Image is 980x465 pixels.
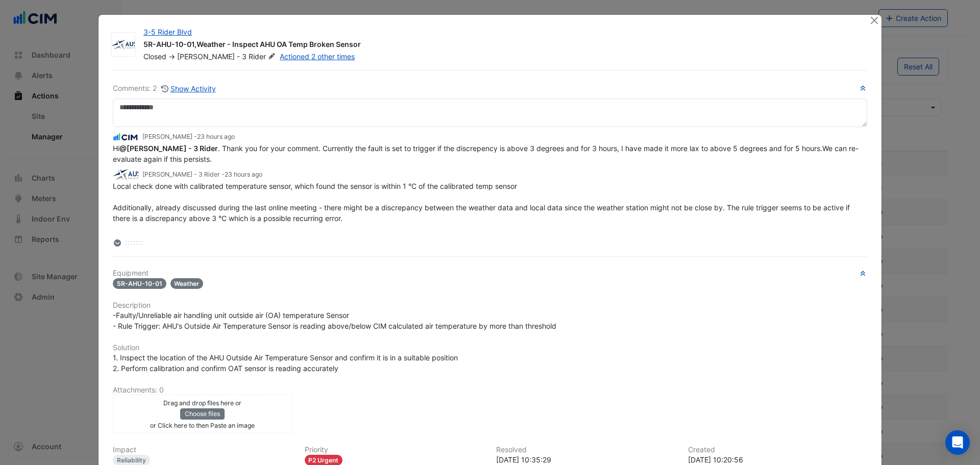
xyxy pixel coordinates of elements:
span: 2025-10-07 10:20:57 [225,170,262,178]
h6: Resolved [496,446,676,454]
div: [DATE] 10:20:56 [688,454,868,465]
small: [PERSON_NAME] - 3 Rider - [142,170,262,179]
a: 3-5 Rider Blvd [143,28,192,36]
button: Close [869,15,879,26]
div: [DATE] 10:35:29 [496,454,676,465]
small: [PERSON_NAME] - [142,132,235,141]
div: Open Intercom Messenger [945,430,970,455]
img: Australis Facilities Management [113,169,138,180]
small: Drag and drop files here or [163,399,241,407]
h6: Description [113,301,867,310]
img: Australis Facilities Management [111,40,135,50]
span: Local check done with calibrated temperature sensor, which found the sensor is within 1 °C of the... [113,182,852,244]
button: Show Activity [161,83,216,94]
span: Hi . Thank you for your comment. Currently the fault is set to trigger if the discrepency is abov... [113,144,859,163]
div: Comments: 2 [113,83,216,94]
div: 5R-AHU-10-01,Weather - Inspect AHU OA Temp Broken Sensor [143,39,857,52]
span: -> [168,52,175,61]
img: CIM [113,132,138,143]
h6: Priority [305,446,484,454]
span: [PERSON_NAME] - 3 [177,52,247,61]
fa-layers: More [113,239,122,247]
a: Actioned 2 other times [280,52,355,61]
span: 5R-AHU-10-01 [113,278,166,289]
h6: Equipment [113,269,867,278]
button: Choose files [180,408,225,420]
span: -Faulty/Unreliable air handling unit outside air (OA) temperature Sensor - Rule Trigger: AHU's Ou... [113,311,556,330]
span: Rider [249,52,278,62]
span: 1. Inspect the location of the AHU Outside Air Temperature Sensor and confirm it is in a suitable... [113,353,458,373]
h6: Attachments: 0 [113,386,867,395]
span: bm3rider@australisfm.com.au [Australis Facilities Management] [119,144,218,153]
span: 2025-10-07 10:35:07 [197,133,235,140]
h6: Solution [113,344,867,352]
small: or Click here to then Paste an image [150,422,255,429]
span: Closed [143,52,166,61]
h6: Impact [113,446,292,454]
span: Weather [170,278,204,289]
h6: Created [688,446,868,454]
